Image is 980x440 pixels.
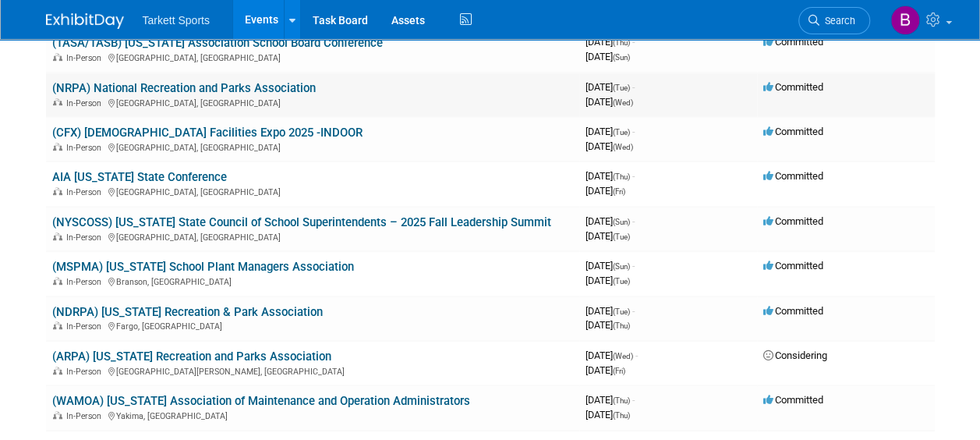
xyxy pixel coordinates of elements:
img: ExhibitDay [46,13,124,29]
span: [DATE] [586,230,630,242]
span: - [632,394,635,406]
span: [DATE] [586,36,635,48]
div: [GEOGRAPHIC_DATA], [GEOGRAPHIC_DATA] [52,96,573,108]
span: In-Person [66,367,106,377]
a: Search [798,7,870,34]
img: In-Person Event [53,98,62,106]
div: [GEOGRAPHIC_DATA], [GEOGRAPHIC_DATA] [52,51,573,63]
span: (Wed) [613,98,633,107]
span: [DATE] [586,140,633,152]
div: Fargo, [GEOGRAPHIC_DATA] [52,319,573,332]
span: (Tue) [613,277,630,286]
span: - [632,215,635,227]
span: [DATE] [586,170,635,182]
a: (TASA/TASB) [US_STATE] Association School Board Conference [52,36,383,50]
div: [GEOGRAPHIC_DATA][PERSON_NAME], [GEOGRAPHIC_DATA] [52,364,573,377]
span: - [632,260,635,271]
span: In-Person [66,232,106,243]
img: In-Person Event [53,367,62,374]
span: In-Person [66,143,106,153]
span: [DATE] [586,215,635,227]
span: [DATE] [586,96,633,108]
span: (Sun) [613,53,630,62]
img: In-Person Event [53,187,62,195]
span: In-Person [66,411,106,421]
span: - [632,36,635,48]
span: [DATE] [586,260,635,271]
span: [DATE] [586,305,635,317]
img: In-Person Event [53,232,62,240]
span: [DATE] [586,275,630,286]
span: (Wed) [613,143,633,151]
span: (Tue) [613,83,630,92]
span: Committed [763,36,823,48]
span: In-Person [66,277,106,287]
span: (Fri) [613,367,625,375]
span: (Thu) [613,38,630,47]
span: - [632,170,635,182]
span: [DATE] [586,51,630,62]
span: Committed [763,81,823,93]
img: In-Person Event [53,277,62,285]
span: Committed [763,215,823,227]
div: Yakima, [GEOGRAPHIC_DATA] [52,409,573,421]
a: (MSPMA) [US_STATE] School Plant Managers Association [52,260,354,274]
span: (Sun) [613,218,630,226]
span: (Thu) [613,396,630,405]
a: AIA [US_STATE] State Conference [52,170,227,184]
div: [GEOGRAPHIC_DATA], [GEOGRAPHIC_DATA] [52,140,573,153]
a: (WAMOA) [US_STATE] Association of Maintenance and Operation Administrators [52,394,470,408]
span: [DATE] [586,394,635,406]
span: Committed [763,394,823,406]
span: Committed [763,170,823,182]
span: [DATE] [586,126,635,137]
a: (NYSCOSS) [US_STATE] State Council of School Superintendents – 2025 Fall Leadership Summit [52,215,551,229]
span: (Sun) [613,262,630,271]
span: (Fri) [613,187,625,196]
span: Tarkett Sports [143,14,210,27]
span: Committed [763,126,823,137]
span: Considering [763,350,827,361]
img: In-Person Event [53,321,62,329]
img: In-Person Event [53,143,62,151]
span: - [632,126,635,137]
span: In-Person [66,53,106,63]
span: (Tue) [613,307,630,316]
div: [GEOGRAPHIC_DATA], [GEOGRAPHIC_DATA] [52,230,573,243]
span: [DATE] [586,185,625,197]
div: Branson, [GEOGRAPHIC_DATA] [52,275,573,287]
img: In-Person Event [53,411,62,419]
span: (Tue) [613,128,630,137]
span: Committed [763,305,823,317]
span: [DATE] [586,409,630,420]
span: Committed [763,260,823,271]
a: (ARPA) [US_STATE] Recreation and Parks Association [52,350,331,364]
span: Search [819,15,855,27]
span: [DATE] [586,364,625,376]
span: (Thu) [613,411,630,420]
span: - [635,350,638,361]
span: (Thu) [613,321,630,330]
span: (Thu) [613,172,630,181]
a: (CFX) [DEMOGRAPHIC_DATA] Facilities Expo 2025 -INDOOR [52,126,363,140]
span: In-Person [66,187,106,197]
img: Bryson Hopper [890,5,920,35]
span: [DATE] [586,81,635,93]
span: [DATE] [586,350,638,361]
span: In-Person [66,321,106,332]
span: [DATE] [586,319,630,331]
div: [GEOGRAPHIC_DATA], [GEOGRAPHIC_DATA] [52,185,573,197]
span: (Wed) [613,352,633,360]
a: (NRPA) National Recreation and Parks Association [52,81,316,95]
span: In-Person [66,98,106,108]
a: (NDRPA) [US_STATE] Recreation & Park Association [52,305,323,319]
span: - [632,305,635,317]
span: (Tue) [613,232,630,241]
span: - [632,81,635,93]
img: In-Person Event [53,53,62,61]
